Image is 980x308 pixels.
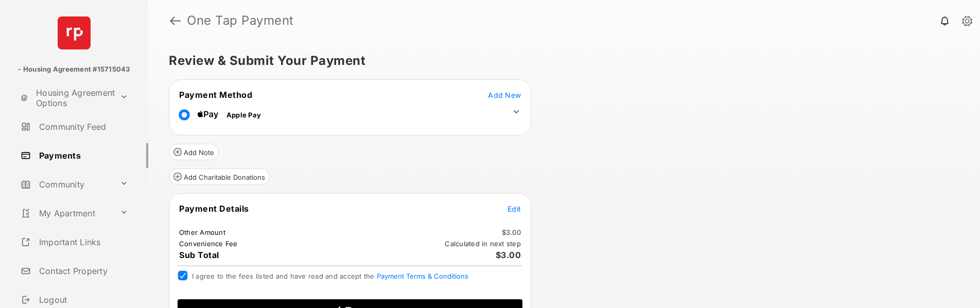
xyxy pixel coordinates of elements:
[501,228,521,237] td: $3.00
[18,64,130,75] p: - Housing Agreement #15715043
[488,91,521,99] span: Add New
[507,203,521,214] button: Edit
[488,90,521,100] button: Add New
[377,272,468,280] button: I agree to the fees listed and have read and accept the
[496,250,521,260] span: $3.00
[16,114,148,139] a: Community Feed
[444,239,521,248] td: Calculated in next step
[179,90,252,100] span: Payment Method
[507,204,521,213] span: Edit
[179,250,219,260] span: Sub Total
[187,14,294,27] strong: One Tap Payment
[16,201,116,226] a: My Apartment
[16,259,148,283] a: Contact Property
[16,85,116,110] a: Housing Agreement Options
[179,203,249,214] span: Payment Details
[179,239,238,248] td: Convenience Fee
[169,144,219,160] button: Add Note
[16,172,116,197] a: Community
[169,55,951,67] h5: Review & Submit Your Payment
[192,272,468,280] span: I agree to the fees listed and have read and accept the
[16,143,148,168] a: Payments
[169,168,270,185] button: Add Charitable Donations
[226,111,261,119] span: Apple Pay
[58,16,91,49] img: svg+xml;base64,PHN2ZyB4bWxucz0iaHR0cDovL3d3dy53My5vcmcvMjAwMC9zdmciIHdpZHRoPSI2NCIgaGVpZ2h0PSI2NC...
[179,228,226,237] td: Other Amount
[16,230,132,254] a: Important Links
